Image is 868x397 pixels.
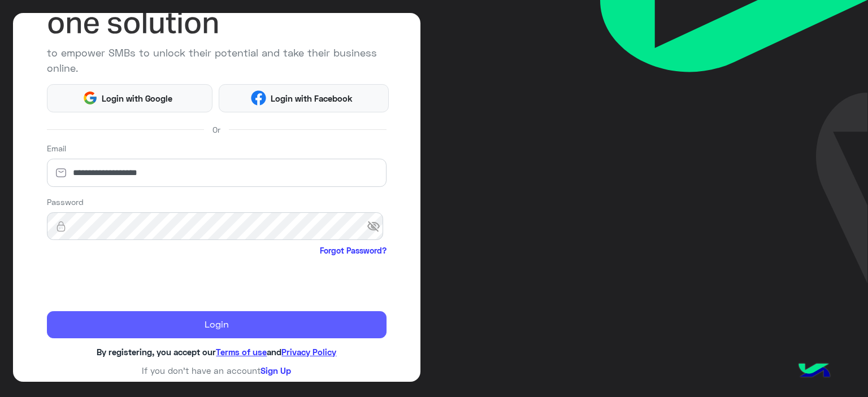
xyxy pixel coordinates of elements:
[83,90,98,106] img: Google
[320,245,387,256] a: Forgot Password?
[97,347,216,357] span: By registering, you accept our
[266,92,357,105] span: Login with Facebook
[212,124,220,136] span: Or
[281,347,336,357] a: Privacy Policy
[47,259,219,303] iframe: reCAPTCHA
[47,45,387,76] p: to empower SMBs to unlock their potential and take their business online.
[47,142,66,154] label: Email
[47,311,387,338] button: Login
[47,196,84,208] label: Password
[47,84,212,112] button: Login with Google
[219,84,389,112] button: Login with Facebook
[251,90,266,106] img: Facebook
[261,365,291,376] a: Sign Up
[267,347,281,357] span: and
[47,365,387,376] h6: If you don’t have an account
[47,221,75,232] img: lock
[216,347,267,357] a: Terms of use
[47,167,75,178] img: email
[98,92,177,105] span: Login with Google
[367,216,387,237] span: visibility_off
[795,352,834,391] img: hulul-logo.png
